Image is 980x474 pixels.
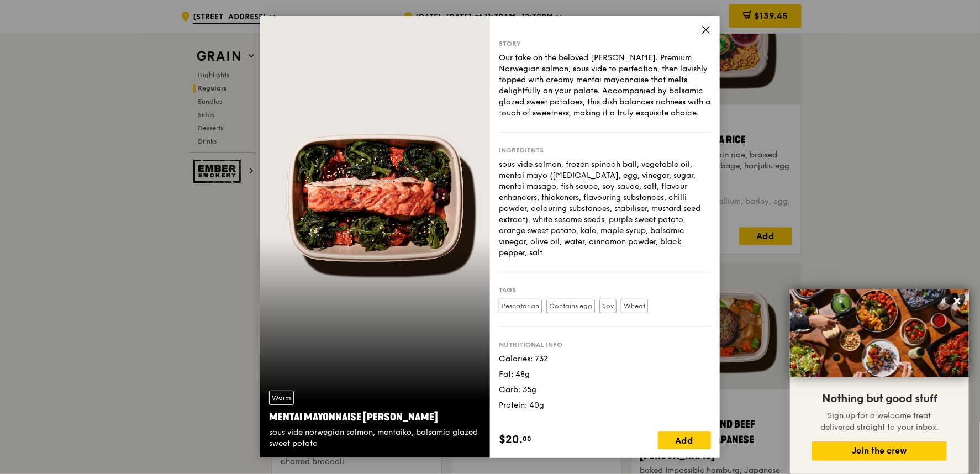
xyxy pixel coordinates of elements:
div: Tags [499,286,711,294]
div: Story [499,39,711,48]
div: Fat: 48g [499,369,711,380]
img: DSC07876-Edit02-Large.jpeg [790,289,969,377]
div: Our take on the beloved [PERSON_NAME]. Premium Norwegian salmon, sous vide to perfection, then la... [499,52,711,119]
label: Soy [599,299,617,313]
span: $20. [499,431,523,448]
div: Protein: 40g [499,400,711,411]
div: Ingredients [499,146,711,155]
div: Nutritional info [499,340,711,349]
div: Carb: 35g [499,385,711,396]
div: sous vide norwegian salmon, mentaiko, balsamic glazed sweet potato [269,427,481,449]
div: sous vide salmon, frozen spinach ball, vegetable oil, mentai mayo ([MEDICAL_DATA], egg, vinegar, ... [499,159,711,259]
label: Pescatarian [499,299,542,313]
div: Calories: 732 [499,354,711,365]
button: Close [949,292,966,310]
button: Join the crew [812,441,947,461]
div: Warm [269,391,294,405]
span: Sign up for a welcome treat delivered straight to your inbox. [820,411,939,432]
div: Mentai Mayonnaise [PERSON_NAME] [269,409,481,425]
span: 00 [523,434,531,443]
div: Add [658,431,711,449]
span: Nothing but good stuff [822,392,937,405]
label: Contains egg [546,299,595,313]
label: Wheat [621,299,648,313]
